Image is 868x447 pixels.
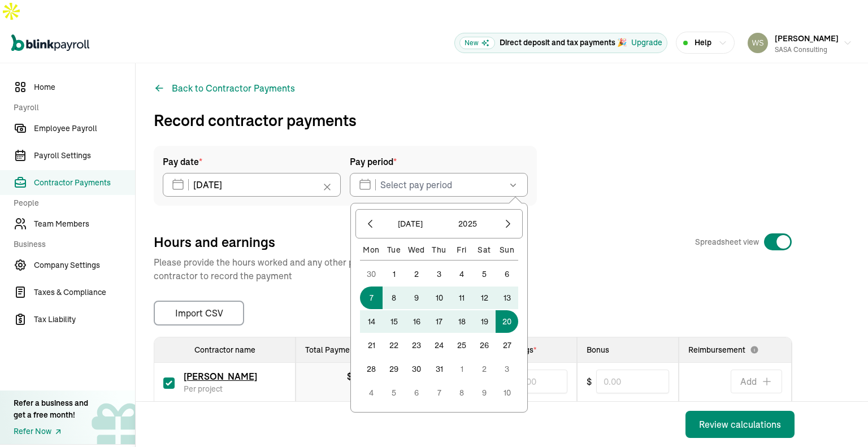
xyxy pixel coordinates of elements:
[34,287,135,298] span: Taxes & Compliance
[743,29,857,57] button: [PERSON_NAME]SASA Consulting
[360,310,383,333] button: 14
[596,370,669,393] input: 0.00
[587,375,592,388] span: $
[347,370,370,383] div: $
[688,344,782,355] span: Reimbursement
[350,173,528,197] input: Select pay period
[441,213,495,235] button: 2025
[14,197,128,209] span: People
[360,263,383,285] button: 30
[685,411,795,438] button: Review calculations
[496,244,518,255] div: Sun
[450,310,473,333] button: 18
[11,27,89,59] nav: Global
[496,287,518,309] button: 13
[383,381,405,404] button: 5
[405,310,428,333] button: 16
[405,334,428,357] button: 23
[34,259,135,271] span: Company Settings
[194,345,255,355] span: Contractor name
[34,123,135,134] span: Employee Payroll
[450,358,473,380] button: 1
[305,344,370,355] div: Total Payment
[360,287,383,309] button: 7
[775,45,839,55] div: SASA Consulting
[34,177,135,189] span: Contractor Payments
[811,393,868,447] div: Chat Widget
[383,310,405,333] button: 15
[360,244,383,255] div: Mon
[699,418,781,431] div: Review calculations
[405,263,428,285] button: 2
[383,244,405,255] div: Tue
[154,301,244,326] button: Import CSV
[496,358,518,380] button: 3
[676,32,735,54] button: Help
[695,37,711,49] span: Help
[405,287,428,309] button: 9
[14,238,128,250] span: Business
[587,344,669,355] div: Bonus
[14,397,88,421] div: Refer a business and get a free month!
[350,155,397,168] span: Pay period
[383,213,437,235] button: [DATE]
[450,334,473,357] button: 25
[473,244,496,255] div: Sat
[496,334,518,357] button: 27
[184,372,257,382] a: [PERSON_NAME]
[163,173,341,197] input: Select pay date
[163,155,202,168] span: Pay date
[500,37,627,49] p: Direct deposit and tax payments 🎉
[34,314,135,326] span: Tax Liability
[731,370,782,393] button: Add
[175,306,223,320] div: Import CSV
[360,381,383,404] button: 4
[14,426,88,437] a: Refer Now
[34,150,135,162] span: Payroll Settings
[184,383,257,394] span: Per project
[428,334,450,357] button: 24
[34,81,135,93] span: Home
[34,218,135,230] span: Team Members
[428,310,450,333] button: 17
[450,263,473,285] button: 4
[154,109,357,132] h1: Record contractor payments
[473,334,496,357] button: 26
[383,287,405,309] button: 8
[383,334,405,357] button: 22
[473,287,496,309] button: 12
[473,263,496,285] button: 5
[383,263,405,285] button: 1
[775,33,839,44] span: [PERSON_NAME]
[428,287,450,309] button: 10
[450,244,473,255] div: Fri
[14,102,128,114] span: Payroll
[473,381,496,404] button: 9
[428,263,450,285] button: 3
[459,37,495,49] span: New
[428,381,450,404] button: 7
[450,287,473,309] button: 11
[473,310,496,333] button: 19
[184,371,257,382] span: [PERSON_NAME]
[154,81,295,95] button: Back to Contractor Payments
[631,37,662,49] button: Upgrade
[511,370,567,393] input: 0.00
[405,358,428,380] button: 30
[695,236,759,248] span: Spreadsheet view
[154,255,465,283] p: Please provide the hours worked and any other pay details for each contractor to record the payment
[428,244,450,255] div: Thu
[496,310,518,333] button: 20
[360,358,383,380] button: 28
[405,244,428,255] div: Wed
[496,381,518,404] button: 10
[473,358,496,380] button: 2
[154,233,275,251] span: Hours and earnings
[496,263,518,285] button: 6
[450,381,473,404] button: 8
[383,358,405,380] button: 29
[360,334,383,357] button: 21
[428,358,450,380] button: 31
